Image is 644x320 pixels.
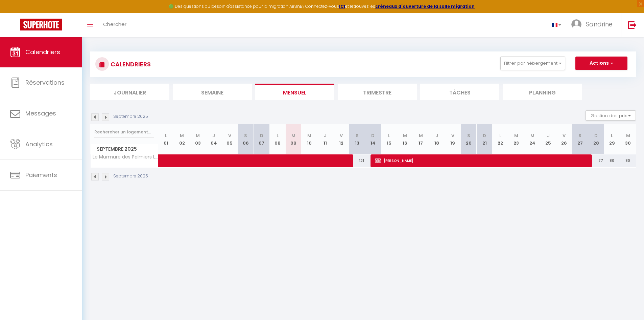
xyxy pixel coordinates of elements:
[588,124,604,154] th: 28
[397,124,413,154] th: 16
[503,84,582,100] li: Planning
[196,132,200,139] abbr: M
[113,173,148,179] p: Septembre 2025
[285,124,301,154] th: 09
[255,84,334,100] li: Mensuel
[572,124,588,154] th: 27
[98,13,132,37] a: Chercher
[420,84,499,100] li: Tâches
[563,132,566,139] abbr: V
[586,20,613,28] span: Sandrine
[25,140,53,148] span: Analytics
[206,124,222,154] th: 04
[571,19,581,29] img: ...
[180,132,184,139] abbr: M
[190,124,206,154] th: 03
[604,124,620,154] th: 29
[514,132,518,139] abbr: M
[586,110,636,121] button: Gestion des prix
[604,154,620,167] div: 80
[291,132,295,139] abbr: M
[620,124,636,154] th: 30
[349,154,365,167] div: 121
[25,171,57,179] span: Paiements
[25,78,65,87] span: Réservations
[483,132,486,139] abbr: D
[594,132,598,139] abbr: D
[419,132,423,139] abbr: M
[375,3,475,9] a: créneaux d'ouverture de la salle migration
[508,124,524,154] th: 23
[493,124,508,154] th: 22
[301,124,317,154] th: 10
[212,132,215,139] abbr: J
[403,132,407,139] abbr: M
[375,154,587,167] span: [PERSON_NAME]
[91,144,158,154] span: Septembre 2025
[588,154,604,167] div: 77
[499,132,501,139] abbr: L
[578,132,581,139] abbr: S
[238,124,254,154] th: 06
[566,13,621,37] a: ... Sandrine
[467,132,470,139] abbr: S
[339,3,345,9] a: ICI
[388,132,390,139] abbr: L
[547,132,550,139] abbr: J
[461,124,477,154] th: 20
[20,19,62,30] img: Super Booking
[103,21,126,28] span: Chercher
[365,124,381,154] th: 14
[228,132,231,139] abbr: V
[25,109,56,118] span: Messages
[260,132,263,139] abbr: D
[92,154,159,159] span: Le Murmure des Palmiers LBC
[445,124,460,154] th: 19
[338,84,417,100] li: Trimestre
[575,57,627,70] button: Actions
[254,124,269,154] th: 07
[324,132,327,139] abbr: J
[524,124,540,154] th: 24
[165,132,167,139] abbr: L
[173,84,252,100] li: Semaine
[556,124,572,154] th: 26
[540,124,556,154] th: 25
[626,132,630,139] abbr: M
[530,132,534,139] abbr: M
[381,124,397,154] th: 15
[5,3,26,23] button: Ouvrir le widget de chat LiveChat
[628,21,637,29] img: logout
[349,124,365,154] th: 13
[109,57,151,72] h3: CALENDRIERS
[25,48,60,56] span: Calendriers
[340,132,343,139] abbr: V
[307,132,311,139] abbr: M
[611,132,613,139] abbr: L
[333,124,349,154] th: 12
[477,124,493,154] th: 21
[90,84,169,100] li: Journalier
[94,126,154,138] input: Rechercher un logement...
[269,124,285,154] th: 08
[222,124,238,154] th: 05
[277,132,279,139] abbr: L
[435,132,438,139] abbr: J
[158,124,174,154] th: 01
[174,124,190,154] th: 02
[500,57,565,70] button: Filtrer par hébergement
[429,124,445,154] th: 18
[451,132,454,139] abbr: V
[413,124,429,154] th: 17
[620,154,636,167] div: 80
[244,132,247,139] abbr: S
[317,124,333,154] th: 11
[356,132,359,139] abbr: S
[113,113,148,120] p: Septembre 2025
[371,132,375,139] abbr: D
